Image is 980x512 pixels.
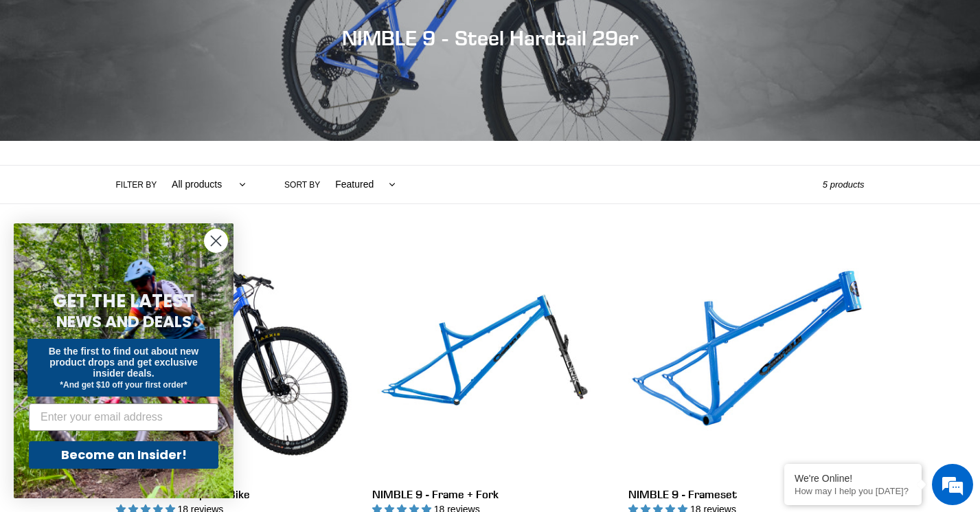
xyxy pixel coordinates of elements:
[56,311,192,333] span: NEWS AND DEALS
[53,289,194,313] span: GET THE LATEST
[204,229,228,253] button: Close dialog
[116,179,157,191] label: Filter by
[823,179,865,190] span: 5 products
[342,25,639,50] span: NIMBLE 9 - Steel Hardtail 29er
[29,403,218,431] input: Enter your email address
[284,179,320,191] label: Sort by
[49,346,199,379] span: Be the first to find out about new product drops and get exclusive insider deals.
[60,380,187,390] span: *And get $10 off your first order*
[29,441,218,469] button: Become an Insider!
[795,473,911,484] div: We're Online!
[795,486,911,496] p: How may I help you today?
